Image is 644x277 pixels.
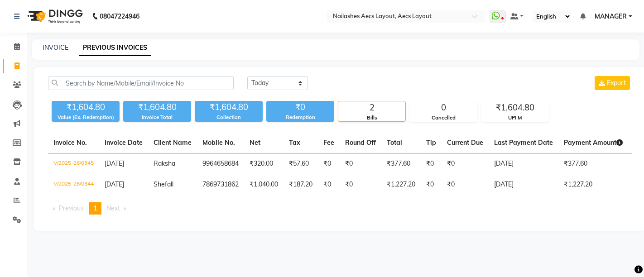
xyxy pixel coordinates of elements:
span: Previous [59,204,84,212]
span: 1 [93,204,97,212]
button: Export [595,76,630,90]
span: Next [106,204,120,212]
td: ₹1,227.20 [381,174,421,195]
div: ₹1,604.80 [52,101,120,114]
div: 0 [410,101,477,114]
b: 08047224946 [100,4,139,29]
div: ₹1,604.80 [195,101,263,114]
input: Search by Name/Mobile/Email/Invoice No [48,76,234,90]
span: Net [250,138,260,147]
td: ₹0 [340,174,381,195]
span: Fee [323,138,334,147]
span: Shefall [154,180,173,188]
a: PREVIOUS INVOICES [79,40,151,56]
td: ₹377.60 [558,153,628,175]
td: ₹377.60 [381,153,421,175]
td: [DATE] [489,153,558,175]
div: Collection [195,114,263,121]
div: Value (Ex. Redemption) [52,114,120,121]
span: Round Off [345,138,376,147]
a: INVOICE [43,43,68,52]
td: V/2025-26/0345 [48,153,99,175]
div: 2 [338,101,405,114]
div: Bills [338,114,405,122]
td: ₹1,227.20 [558,174,628,195]
td: ₹0 [421,174,442,195]
div: ₹0 [266,101,334,114]
span: Tip [426,138,436,147]
span: Client Name [154,138,192,147]
span: Total [387,138,402,147]
span: Invoice No. [53,138,87,147]
td: [DATE] [489,174,558,195]
span: [DATE] [105,159,124,167]
td: ₹0 [442,153,489,175]
td: ₹187.20 [284,174,318,195]
td: ₹0 [421,153,442,175]
td: ₹57.60 [284,153,318,175]
td: ₹1,040.00 [244,174,284,195]
div: UPI M [481,114,548,122]
td: ₹0 [340,153,381,175]
img: logo [23,4,85,29]
span: MANAGER [595,12,627,21]
span: Payment Amount [564,138,623,147]
nav: Pagination [48,202,632,215]
span: Invoice Date [105,138,143,147]
span: Tax [289,138,300,147]
div: Cancelled [410,114,477,122]
td: 9964658684 [197,153,244,175]
div: Redemption [266,114,334,121]
div: ₹1,604.80 [481,101,548,114]
span: Raksha [154,159,175,167]
div: ₹1,604.80 [123,101,191,114]
span: [DATE] [105,180,124,188]
span: Mobile No. [202,138,235,147]
td: ₹0 [318,153,340,175]
td: 7869731862 [197,174,244,195]
td: ₹320.00 [244,153,284,175]
td: ₹0 [318,174,340,195]
span: Last Payment Date [494,138,553,147]
td: V/2025-26/0344 [48,174,99,195]
span: Export [607,79,626,87]
span: Current Due [447,138,483,147]
div: Invoice Total [123,114,191,121]
td: ₹0 [442,174,489,195]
